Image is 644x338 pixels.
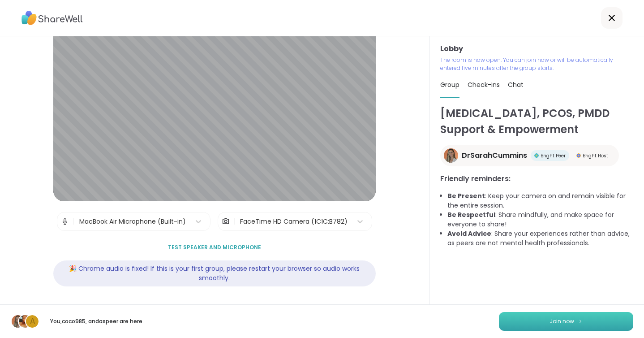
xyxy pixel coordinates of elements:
span: Join now [550,317,574,325]
b: Be Present [447,191,485,200]
div: MacBook Air Microphone (Built-in) [79,217,186,226]
p: The room is now open. You can join now or will be automatically entered five minutes after the gr... [440,56,633,72]
span: Test speaker and microphone [168,243,261,251]
span: Chat [508,80,524,89]
img: ShareWell Logo [21,8,83,28]
li: : Share mindfully, and make space for everyone to share! [447,210,633,229]
span: Check-ins [468,80,500,89]
img: Camera [222,212,230,230]
h3: Lobby [440,43,633,54]
img: Bright Peer [534,153,539,158]
img: coco985 [19,315,31,328]
li: : Share your experiences rather than advice, as peers are not mental health professionals. [447,229,633,248]
h3: Friendly reminders: [440,173,633,184]
img: Microphone [61,212,69,230]
div: 🎉 Chrome audio is fixed! If this is your first group, please restart your browser so audio works ... [53,260,376,286]
span: Group [440,80,459,89]
h1: [MEDICAL_DATA], PCOS, PMDD Support & Empowerment [440,105,633,138]
img: DrSarahCummins [444,148,458,163]
span: Bright Peer [541,152,566,159]
span: a [30,316,35,327]
b: Be Respectful [447,210,495,219]
li: : Keep your camera on and remain visible for the entire session. [447,191,633,210]
p: You, coco985 , and aspeer are here. [47,317,147,325]
span: | [73,212,75,230]
div: FaceTime HD Camera (1C1C:B782) [240,217,348,226]
img: ShareWell Logomark [578,319,583,324]
span: | [233,212,236,230]
button: Join now [499,312,633,331]
button: Test speaker and microphone [164,238,265,257]
span: DrSarahCummins [462,150,527,161]
img: Bright Host [576,153,581,158]
img: DrSarahCummins [12,315,24,328]
a: DrSarahCumminsDrSarahCumminsBright PeerBright PeerBright HostBright Host [440,145,619,166]
span: Bright Host [583,152,608,159]
b: Avoid Advice [447,229,491,238]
